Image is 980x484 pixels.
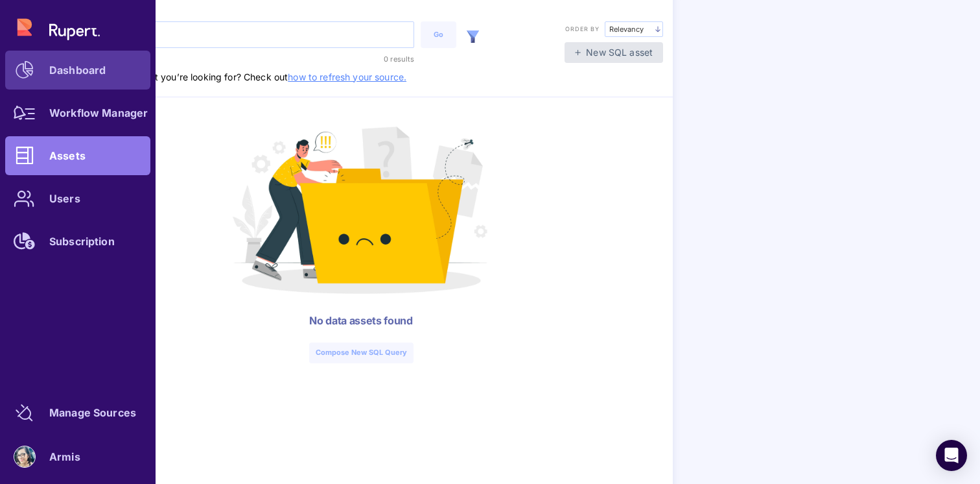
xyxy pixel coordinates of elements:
[5,393,150,432] a: Manage Sources
[49,109,148,117] div: Workflow Manager
[49,237,115,245] div: Subscription
[421,21,456,48] button: Go
[60,22,414,47] input: Search data assets
[5,222,150,261] a: Subscription
[427,29,450,40] div: Go
[5,93,150,132] a: Workflow Manager
[565,25,600,34] label: Order by
[5,51,150,90] a: Dashboard
[288,71,406,82] a: how to refresh your source.
[936,440,967,471] div: Open Intercom Messenger
[309,343,414,363] button: Compose new SQL query
[49,66,106,74] div: Dashboard
[586,46,653,59] span: New SQL asset
[49,409,136,417] div: Manage Sources
[655,26,660,32] img: arrow
[60,52,406,82] span: ℹ️ Can’t find the asset you’re looking for? Check out
[14,446,35,467] img: account-photo
[316,347,407,358] div: Compose new SQL query
[49,311,673,330] p: No data assets found
[49,195,80,202] div: Users
[49,453,80,461] div: Armis
[5,179,150,218] a: Users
